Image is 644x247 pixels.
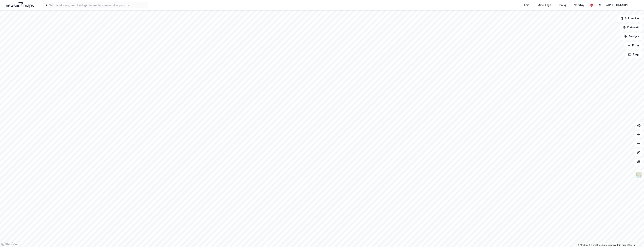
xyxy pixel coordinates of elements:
[617,15,642,22] button: Bokmerker
[625,51,642,58] button: Tags
[625,229,644,247] iframe: Chat Widget
[574,3,584,7] div: Verktøy
[620,24,642,31] button: Datasett
[47,2,148,8] input: Søk på adresse, matrikkel, gårdeiere, leietakere eller personer
[559,3,566,7] div: Bolig
[538,3,551,7] div: Mine Tags
[6,2,34,8] img: logo.a4113a55bc3d86da70a041830d287a7e.svg
[608,244,626,246] a: Improve this map
[635,172,642,179] img: Z
[589,244,607,246] a: OpenStreetMap
[1,242,18,246] a: Mapbox homepage
[524,3,529,7] div: Kart
[625,229,644,247] div: Kontrollprogram for chat
[624,42,642,49] button: Filter
[594,3,632,7] div: [DEMOGRAPHIC_DATA][PERSON_NAME]
[621,33,642,40] button: Analyse
[578,244,588,246] a: Mapbox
